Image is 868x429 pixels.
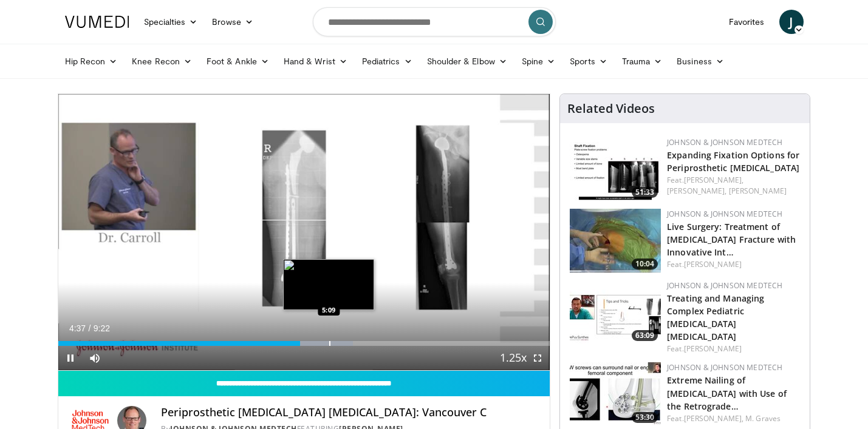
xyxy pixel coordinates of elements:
[205,10,261,34] a: Browse
[83,346,107,370] button: Mute
[570,137,661,201] a: 51:33
[684,259,742,269] a: [PERSON_NAME]
[313,7,556,36] input: Search topics, interventions
[632,258,658,269] span: 10:04
[667,259,800,270] div: Feat.
[667,413,800,424] div: Feat.
[667,280,782,291] a: Johnson & Johnson MedTech
[58,94,550,371] video-js: Video Player
[562,49,615,73] a: Sports
[667,137,782,147] a: Johnson & Johnson MedTech
[525,346,550,370] button: Fullscreen
[684,413,743,424] a: [PERSON_NAME],
[570,280,661,344] a: 63:09
[729,186,787,196] a: [PERSON_NAME]
[58,49,125,73] a: Hip Recon
[570,362,661,426] a: 53:30
[667,186,726,196] a: [PERSON_NAME],
[632,187,658,198] span: 51:33
[501,346,525,370] button: Playback Rate
[137,10,205,34] a: Specialties
[58,346,83,370] button: Pause
[722,10,772,34] a: Favorites
[570,209,661,272] img: 14766df3-efa5-4166-8dc0-95244dab913c.150x105_q85_crop-smart_upscale.jpg
[420,49,514,73] a: Shoulder & Elbow
[567,101,655,116] h4: Related Videos
[514,49,562,73] a: Spine
[669,49,731,73] a: Business
[615,49,670,73] a: Trauma
[684,343,742,354] a: [PERSON_NAME]
[745,413,781,424] a: M. Graves
[667,221,796,258] a: Live Surgery: Treatment of [MEDICAL_DATA] Fracture with Innovative Int…
[667,292,764,342] a: Treating and Managing Complex Pediatric [MEDICAL_DATA] [MEDICAL_DATA]
[570,209,661,272] a: 10:04
[667,175,800,197] div: Feat.
[632,330,658,341] span: 63:09
[684,175,743,185] a: [PERSON_NAME],
[65,16,129,28] img: VuMedi Logo
[570,137,661,201] img: 7ec2d18e-f0b9-4258-820e-7cca934779dc.150x105_q85_crop-smart_upscale.jpg
[667,149,799,174] a: Expanding Fixation Options for Periprosthetic [MEDICAL_DATA]
[276,49,355,73] a: Hand & Wrist
[125,49,199,73] a: Knee Recon
[69,323,86,333] span: 4:37
[570,362,661,426] img: 70d3341c-7180-4ac6-a1fb-92ff90186a6e.150x105_q85_crop-smart_upscale.jpg
[161,406,540,419] h4: Periprosthetic [MEDICAL_DATA] [MEDICAL_DATA]: Vancouver C
[632,412,658,423] span: 53:30
[58,341,550,346] div: Progress Bar
[355,49,420,73] a: Pediatrics
[283,259,374,310] img: image.jpeg
[779,10,804,34] a: J
[667,374,787,411] a: Extreme Nailing of [MEDICAL_DATA] with Use of the Retrograde…
[667,343,800,354] div: Feat.
[89,323,91,333] span: /
[94,323,110,333] span: 9:22
[570,280,661,344] img: 5c558fcc-bb29-40aa-b2b8-f6856a840f06.150x105_q85_crop-smart_upscale.jpg
[199,49,276,73] a: Foot & Ankle
[667,362,782,373] a: Johnson & Johnson MedTech
[667,209,782,219] a: Johnson & Johnson MedTech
